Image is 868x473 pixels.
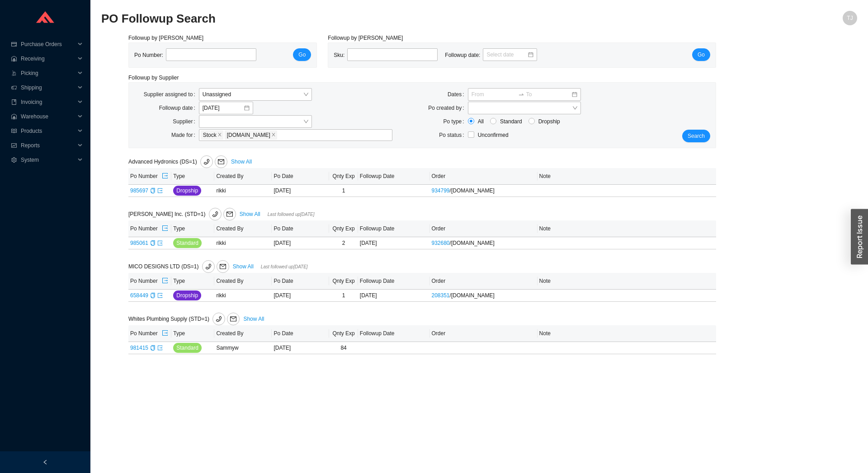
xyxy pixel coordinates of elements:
div: Copy [150,343,156,352]
span: phone [213,316,225,322]
span: Stock [201,131,223,140]
td: rikki [214,290,272,302]
span: export [162,330,168,337]
td: [DATE] [272,342,329,354]
span: swap-right [518,91,524,98]
span: mail [227,316,239,322]
span: mail [215,159,227,165]
a: 985061 [130,240,148,246]
a: Show All [243,316,264,322]
a: 934799 [432,187,450,194]
th: Po Number [128,273,171,290]
a: export [157,345,163,351]
button: mail [215,155,227,168]
label: Supplier assigned to [144,88,199,101]
div: Po Number: [134,48,264,62]
span: export [157,240,163,246]
span: Go [698,50,705,59]
a: export [157,292,163,299]
th: Order [430,168,538,185]
th: Qnty Exp [329,325,358,342]
span: Shipping [21,80,75,95]
td: [DATE] [272,237,329,249]
td: / [DOMAIN_NAME] [430,290,538,302]
span: All [474,117,487,126]
th: Created By [214,168,272,185]
th: Followup Date [358,273,430,290]
th: Po Date [272,220,329,237]
span: fund [11,143,17,148]
span: phone [209,211,221,217]
span: Standard [496,117,526,126]
a: Show All [231,159,252,165]
span: Products [21,124,75,138]
span: Whites Plumbing Supply (STD=1) [128,316,241,322]
button: Standard [173,343,202,353]
label: Dates: [448,88,468,101]
div: [DATE] [360,291,428,300]
span: copy [150,240,156,246]
span: QualityBath.com [225,131,277,140]
span: phone [203,263,214,270]
button: Go [692,48,710,61]
a: Show All [240,211,260,217]
button: export [161,222,169,235]
span: phone [201,159,212,165]
span: Stock [203,131,217,139]
button: phone [212,313,225,325]
div: Copy [150,291,156,300]
a: 981415 [130,345,148,351]
th: Qnty Exp [329,220,358,237]
label: Po status: [439,129,467,141]
input: 8/20/2025 [203,103,243,112]
td: 84 [329,342,358,354]
td: 2 [329,237,358,249]
span: Advanced Hydronics (DS=1) [128,159,229,165]
span: [PERSON_NAME] Inc. (STD=1) [128,211,238,217]
th: Created By [214,325,272,342]
button: export [161,327,169,340]
a: 208351 [432,292,450,299]
span: export [162,225,168,232]
th: Qnty Exp [329,168,358,185]
input: Select date [486,50,527,59]
td: 1 [329,185,358,197]
span: Followup by [PERSON_NAME] [128,35,203,41]
span: Picking [21,66,75,80]
button: Search [682,130,710,142]
span: read [11,128,17,134]
th: Followup Date [358,168,430,185]
a: Show All [233,263,254,270]
th: Qnty Exp [329,273,358,290]
button: mail [227,313,240,325]
div: [DATE] [360,239,428,248]
input: To [526,90,571,99]
div: Copy [150,186,156,195]
span: Unassigned [203,89,308,100]
span: book [11,99,17,105]
th: Order [430,220,538,237]
span: TJ [847,11,853,25]
span: Dropship [176,291,198,300]
td: / [DOMAIN_NAME] [430,185,538,197]
label: Supplier: [173,115,198,128]
th: Type [171,325,214,342]
span: Purchase Orders [21,37,75,52]
span: [DOMAIN_NAME] [227,131,270,139]
th: Order [430,325,538,342]
button: export [161,275,169,287]
span: copy [150,345,156,351]
span: Dropship [535,117,564,126]
th: Created By [214,273,272,290]
span: Invoicing [21,95,75,109]
span: Followup by Supplier [128,75,179,81]
span: Dropship [176,186,198,195]
button: Dropship [173,186,201,196]
span: left [42,459,48,465]
button: Go [293,48,311,61]
th: Po Date [272,325,329,342]
span: Reports [21,138,75,153]
button: phone [200,155,213,168]
span: Search [688,131,705,140]
span: Last followed up [DATE] [261,264,308,269]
